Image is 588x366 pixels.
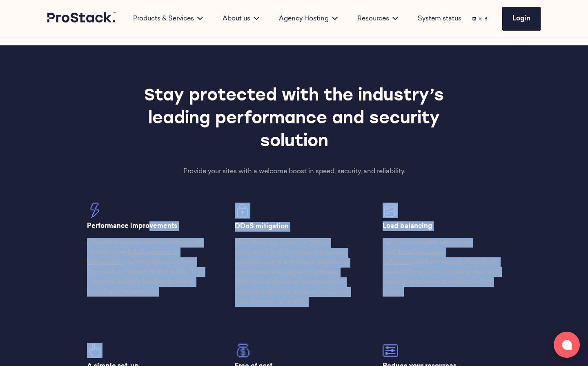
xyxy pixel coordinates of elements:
span: Login [512,16,530,22]
p: Cloudflare caches static content with its extensive , serving resources from the location closest... [87,238,205,297]
div: Agency Hosting [269,14,347,24]
img: server stack [383,203,398,218]
a: Login [502,7,541,31]
div: Products & Services [123,14,213,24]
img: One click icon [87,343,102,358]
img: No setup fee [235,343,250,358]
a: global network of datacentres [87,249,179,266]
button: Open chat window [554,332,580,358]
div: Resources [347,14,408,24]
p: DDoS mitigation [235,222,353,232]
p: Performance improvements [87,221,205,231]
img: Panel icon [383,343,398,358]
p: Provide your sites with a welcome boost in speed, security, and reliability. [161,167,427,176]
a: System status [418,14,461,24]
p: Load balancing [383,221,501,231]
div: About us [213,14,269,24]
h2: Stay protected with the industry’s leading performance and security solution [116,85,472,154]
a: Prostack logo [47,12,117,26]
a: Cloudflare’s load balancing [383,249,445,266]
p: Cloudflare are leaders in DDoS mitigation, with a number of options to block layer 4 and layer 7 ... [235,238,353,307]
img: Power ico [87,203,102,218]
img: ssl icon [235,203,250,218]
p: For more complex setups, we use platform as part of our high-availability solution, ensuring your... [383,238,501,297]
